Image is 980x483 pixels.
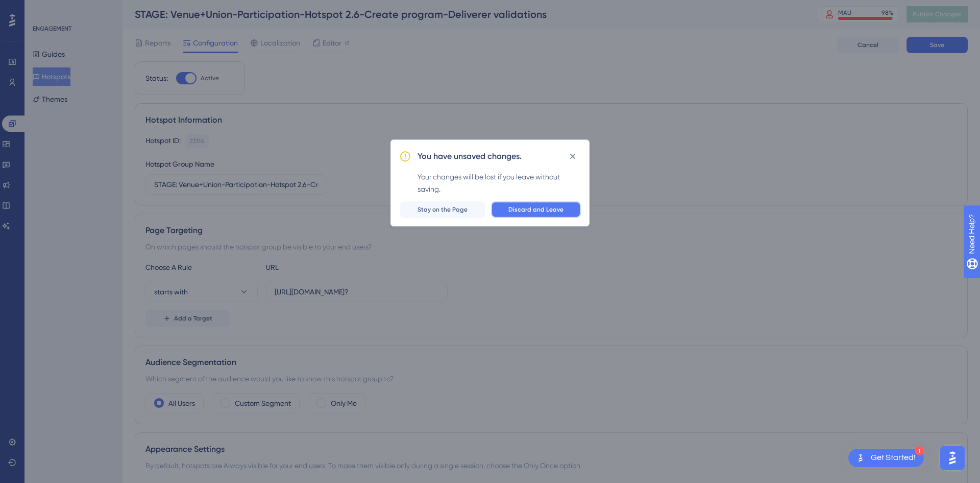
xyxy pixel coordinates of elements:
div: 1 [915,446,924,455]
span: Discard and Leave [508,205,563,214]
span: Stay on the Page [418,205,468,214]
h2: You have unsaved changes. [418,150,522,163]
div: Open Get Started! checklist, remaining modules: 1 [848,449,924,467]
span: Need Help? [24,3,64,15]
img: launcher-image-alternative-text [854,452,867,464]
div: Get Started! [871,452,916,464]
div: Your changes will be lost if you leave without saving. [418,171,581,195]
iframe: UserGuiding AI Assistant Launcher [937,443,968,473]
